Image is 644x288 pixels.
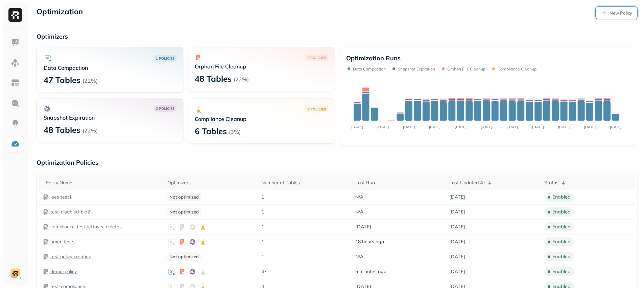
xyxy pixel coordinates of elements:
p: 3 POLICIES [307,107,326,112]
tspan: [DATE] [558,125,570,129]
p: Data Compaction [353,66,386,71]
p: Orphan File Cleanup [447,66,485,71]
tspan: [DATE] [351,125,363,129]
p: Snapshot Expiration [44,114,176,121]
tspan: [DATE] [584,125,596,129]
p: 1 [261,224,349,230]
tspan: [DATE] [455,125,467,129]
tspan: [DATE] [429,125,440,129]
p: enabled [552,224,571,230]
div: Policy Name [46,180,161,186]
p: 1 [261,239,349,245]
p: 1 [261,253,349,260]
img: demo [10,268,20,278]
a: test policy creation [50,253,91,260]
div: Status [544,179,631,187]
tspan: [DATE] [532,125,544,129]
span: [DATE] [355,224,371,230]
p: 47 [261,268,349,275]
p: 1 [261,209,349,215]
img: Optimization [11,140,20,148]
img: Query Explorer [11,99,20,108]
p: enabled [552,253,571,260]
img: Asset Explorer [11,79,20,87]
p: enabled [552,239,571,245]
a: test-disabled-bla2 [50,209,90,215]
tspan: [DATE] [506,125,518,129]
tspan: [DATE] [610,125,622,129]
div: Number of Tables [261,180,349,186]
span: 18 hours ago [355,239,384,245]
div: Optimizers [167,180,255,186]
a: New Policy [596,7,637,19]
img: Assets [11,58,20,67]
span: [DATE] [449,253,465,260]
p: Optimization Runs [346,54,401,62]
span: [DATE] [449,239,465,245]
a: lees test1 [50,194,72,200]
p: ( 22% ) [234,76,249,83]
tspan: [DATE] [377,125,389,129]
p: 47 Tables [44,75,80,85]
p: 6 Tables [195,126,227,137]
p: 2 POLICIES [156,106,174,111]
p: ( 3% ) [229,128,241,135]
div: Last Updated At [449,179,538,187]
p: 2 POLICIES [307,55,326,60]
a: compliance-test-leftover-deletes [50,224,122,230]
span: [DATE] [449,194,465,200]
div: Last Run [355,180,443,186]
p: 1 [261,194,349,200]
span: N/A [355,209,363,215]
p: Not optimized [167,208,201,216]
span: N/A [355,194,363,200]
img: Dashboard [11,38,20,47]
p: Snapshot Expiration [398,66,435,71]
p: 48 Tables [44,124,80,135]
span: [DATE] [449,224,465,230]
p: ( 22% ) [82,127,98,134]
p: 1 POLICIES [156,56,174,61]
p: enabled [552,268,571,275]
span: 5 minutes ago [355,268,386,275]
p: 48 Tables [195,73,232,84]
p: Optimizers [37,33,637,40]
p: Compliance Cleanup [498,66,536,71]
p: New Policy [610,10,632,16]
p: Data Compaction [44,64,176,71]
p: enabled [552,194,571,200]
a: omer-tests [50,239,74,245]
p: Not optimized [167,193,201,201]
img: Insights [11,119,20,128]
tspan: [DATE] [480,125,492,129]
span: [DATE] [449,209,465,215]
tspan: [DATE] [403,125,415,129]
p: Optimization [37,7,83,19]
p: Optimization Policies [37,159,637,166]
a: demo-policy [50,268,77,275]
p: enabled [552,209,571,215]
p: Compliance Cleanup [195,116,328,122]
span: N/A [355,253,363,260]
p: Orphan File Cleanup [195,63,328,70]
img: Ryft [8,8,22,22]
p: Not optimized [167,252,201,261]
span: [DATE] [449,268,465,275]
p: ( 22% ) [82,77,98,84]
